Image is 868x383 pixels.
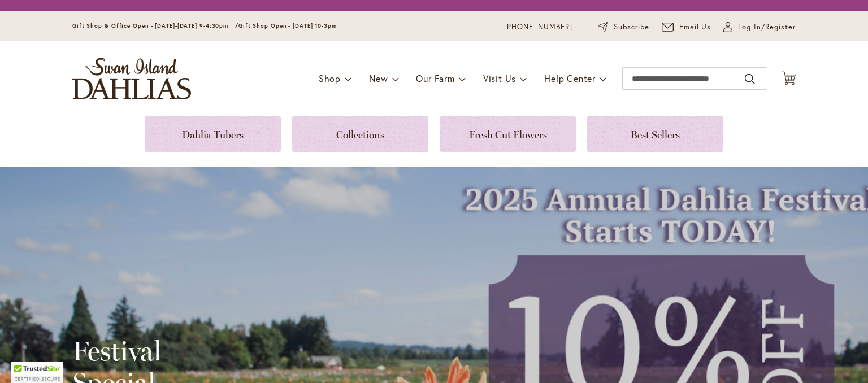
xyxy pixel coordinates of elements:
[416,72,454,84] span: Our Farm
[544,72,596,84] span: Help Center
[723,21,796,33] a: Log In/Register
[72,22,238,29] span: Gift Shop & Office Open - [DATE]-[DATE] 9-4:30pm /
[738,21,796,33] span: Log In/Register
[72,58,191,99] a: store logo
[662,21,711,33] a: Email Us
[745,70,755,88] button: Search
[614,21,649,33] span: Subscribe
[319,72,341,84] span: Shop
[504,21,572,33] a: [PHONE_NUMBER]
[483,72,516,84] span: Visit Us
[238,22,337,29] span: Gift Shop Open - [DATE] 10-3pm
[598,21,649,33] a: Subscribe
[369,72,388,84] span: New
[679,21,711,33] span: Email Us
